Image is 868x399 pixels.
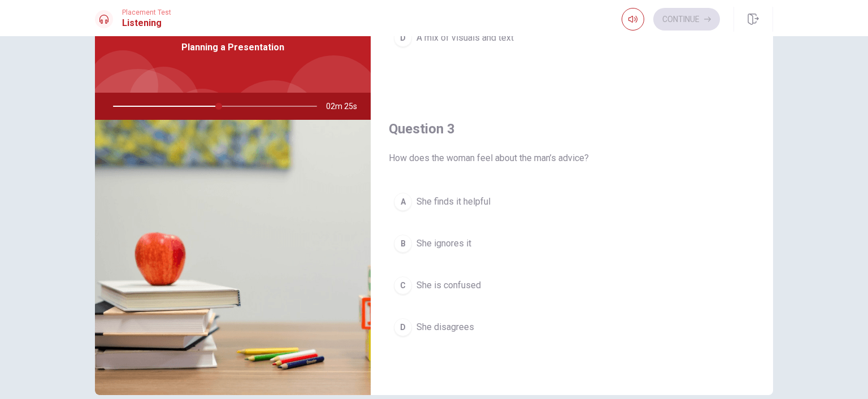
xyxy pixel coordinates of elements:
h1: Listening [122,16,171,30]
div: A [394,193,412,211]
span: How does the woman feel about the man’s advice? [389,151,755,165]
div: C [394,276,412,294]
span: She ignores it [416,237,471,250]
span: She is confused [416,279,481,292]
span: A mix of visuals and text [416,31,514,45]
div: D [394,29,412,47]
div: B [394,235,412,253]
span: She finds it helpful [416,195,491,209]
span: She disagrees [416,320,474,334]
img: Planning a Presentation [95,120,371,395]
button: CShe is confused [389,271,755,300]
div: D [394,318,412,336]
span: Planning a Presentation [181,41,284,54]
span: Placement Test [122,8,171,16]
button: DShe disagrees [389,313,755,341]
h4: Question 3 [389,120,755,138]
button: BShe ignores it [389,229,755,258]
button: DA mix of visuals and text [389,24,755,52]
button: AShe finds it helpful [389,188,755,216]
span: 02m 25s [326,93,366,120]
